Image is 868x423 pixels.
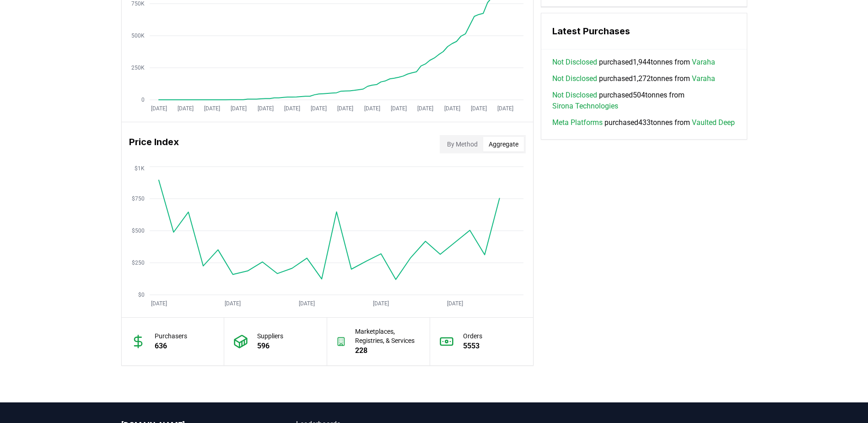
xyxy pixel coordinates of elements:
tspan: $750 [132,195,145,202]
h3: Latest Purchases [552,24,736,38]
tspan: [DATE] [444,105,460,112]
a: Meta Platforms [552,117,603,128]
tspan: [DATE] [204,105,220,112]
tspan: $250 [132,260,145,266]
tspan: [DATE] [177,105,193,112]
p: Suppliers [257,331,283,341]
p: 596 [257,341,283,352]
p: Purchasers [155,331,187,341]
tspan: 0 [141,97,145,103]
tspan: [DATE] [231,105,247,112]
tspan: [DATE] [151,300,167,307]
p: Orders [463,331,482,341]
a: Varaha [692,73,715,84]
tspan: [DATE] [447,300,463,307]
tspan: $0 [138,292,145,298]
a: Not Disclosed [552,73,597,84]
tspan: [DATE] [390,105,406,112]
tspan: 250K [131,65,145,71]
tspan: 500K [131,33,145,39]
tspan: 750K [131,0,145,7]
a: Vaulted Deep [692,117,735,128]
h3: Price Index [129,135,179,153]
tspan: $500 [132,228,145,234]
button: Aggregate [483,137,524,152]
tspan: [DATE] [470,105,486,112]
tspan: $1K [135,165,145,172]
a: Sirona Technologies [552,101,618,112]
span: purchased 433 tonnes from [552,117,735,128]
span: purchased 504 tonnes from [552,90,736,112]
button: By Method [442,137,483,152]
tspan: [DATE] [257,105,273,112]
p: Marketplaces, Registries, & Services [355,327,421,345]
tspan: [DATE] [284,105,300,112]
span: purchased 1,272 tonnes from [552,73,715,84]
tspan: [DATE] [225,300,241,307]
p: 636 [155,341,187,352]
a: Not Disclosed [552,90,597,101]
a: Varaha [692,57,715,68]
p: 5553 [463,341,482,352]
tspan: [DATE] [337,105,353,112]
tspan: [DATE] [151,105,167,112]
span: purchased 1,944 tonnes from [552,57,715,68]
tspan: [DATE] [364,105,380,112]
a: Not Disclosed [552,57,597,68]
tspan: [DATE] [497,105,513,112]
tspan: [DATE] [417,105,433,112]
tspan: [DATE] [299,300,315,307]
p: 228 [355,345,421,356]
tspan: [DATE] [311,105,327,112]
tspan: [DATE] [373,300,389,307]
